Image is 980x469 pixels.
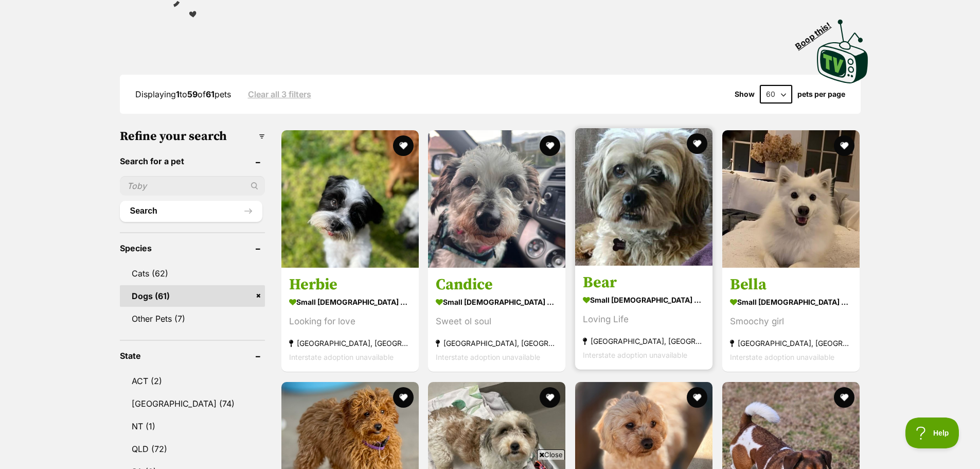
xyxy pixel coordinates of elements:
[206,89,215,99] strong: 61
[817,10,868,85] a: Boop this!
[436,337,558,351] strong: [GEOGRAPHIC_DATA], [GEOGRAPHIC_DATA]
[135,89,231,99] span: Displaying to of pets
[428,268,565,372] a: Candice small [DEMOGRAPHIC_DATA] Dog Sweet ol soul [GEOGRAPHIC_DATA], [GEOGRAPHIC_DATA] Interstat...
[436,315,558,329] div: Sweet ol soul
[289,353,394,362] span: Interstate adoption unavailable
[176,89,180,99] strong: 1
[436,295,558,310] strong: small [DEMOGRAPHIC_DATA] Dog
[730,275,852,295] h3: Bella
[436,353,540,362] span: Interstate adoption unavailable
[289,337,411,351] strong: [GEOGRAPHIC_DATA], [GEOGRAPHIC_DATA]
[722,268,860,372] a: Bella small [DEMOGRAPHIC_DATA] Dog Smoochy girl [GEOGRAPHIC_DATA], [GEOGRAPHIC_DATA] Interstate a...
[793,14,841,51] span: Boop this!
[120,244,265,253] header: Species
[120,201,262,221] button: Search
[583,335,705,349] strong: [GEOGRAPHIC_DATA], [GEOGRAPHIC_DATA]
[687,387,707,408] button: favourite
[575,266,712,370] a: Bear small [DEMOGRAPHIC_DATA] Dog Loving Life [GEOGRAPHIC_DATA], [GEOGRAPHIC_DATA] Interstate ado...
[583,313,705,327] div: Loving Life
[583,351,687,360] span: Interstate adoption unavailable
[289,315,411,329] div: Looking for love
[730,337,852,351] strong: [GEOGRAPHIC_DATA], [GEOGRAPHIC_DATA]
[722,130,860,268] img: Bella - Japanese Spitz Dog
[436,275,558,295] h3: Candice
[120,157,265,166] header: Search for a pet
[687,133,707,154] button: favourite
[730,295,852,310] strong: small [DEMOGRAPHIC_DATA] Dog
[540,387,560,408] button: favourite
[120,415,265,437] a: NT (1)
[120,351,265,360] header: State
[289,275,411,295] h3: Herbie
[393,135,413,156] button: favourite
[120,263,265,284] a: Cats (62)
[540,135,560,156] button: favourite
[120,438,265,460] a: QLD (72)
[905,418,959,448] iframe: Help Scout Beacon - Open
[120,129,265,144] h3: Refine your search
[583,293,705,308] strong: small [DEMOGRAPHIC_DATA] Dog
[834,135,854,156] button: favourite
[393,387,413,408] button: favourite
[537,449,565,460] span: Close
[281,268,419,372] a: Herbie small [DEMOGRAPHIC_DATA] Dog Looking for love [GEOGRAPHIC_DATA], [GEOGRAPHIC_DATA] Interst...
[575,128,712,266] img: Bear - Maltese Dog
[834,387,854,408] button: favourite
[120,393,265,414] a: [GEOGRAPHIC_DATA] (74)
[428,130,565,268] img: Candice - Maltese x Jack Russell Terrier Dog
[817,20,868,83] img: PetRescue TV logo
[281,130,419,268] img: Herbie - Maltese x Shih Tzu Dog
[730,353,834,362] span: Interstate adoption unavailable
[735,90,755,98] span: Show
[120,176,265,196] input: Toby
[583,273,705,293] h3: Bear
[730,315,852,329] div: Smoochy girl
[120,370,265,392] a: ACT (2)
[289,295,411,310] strong: small [DEMOGRAPHIC_DATA] Dog
[797,90,845,98] label: pets per page
[248,90,311,99] a: Clear all 3 filters
[187,89,198,99] strong: 59
[120,308,265,329] a: Other Pets (7)
[120,285,265,307] a: Dogs (61)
